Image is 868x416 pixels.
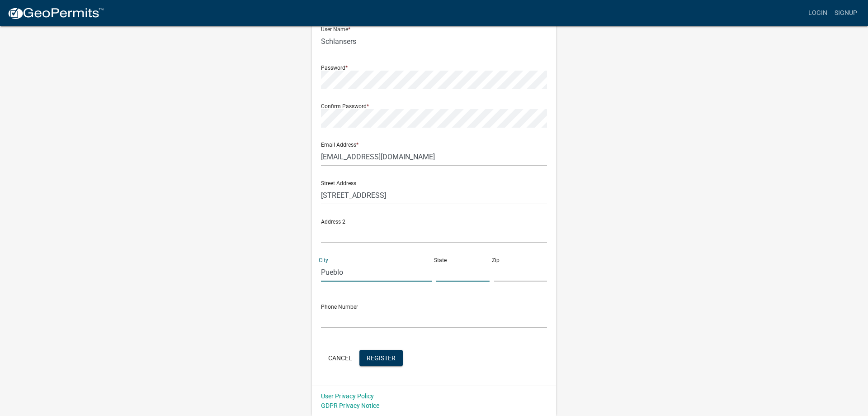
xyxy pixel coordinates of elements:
[321,402,379,409] a: GDPR Privacy Notice
[805,5,831,22] a: Login
[367,354,396,361] span: Register
[321,350,359,366] button: Cancel
[359,350,403,366] button: Register
[321,392,374,400] a: User Privacy Policy
[831,5,861,22] a: Signup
